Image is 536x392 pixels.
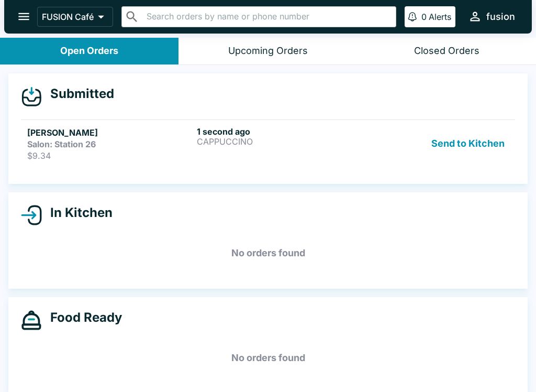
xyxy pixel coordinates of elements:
[421,12,427,22] p: 0
[427,126,509,161] button: Send to Kitchen
[27,126,193,139] h5: [PERSON_NAME]
[42,86,114,102] h4: Submitted
[21,234,515,272] h5: No orders found
[143,9,392,24] input: Search orders by name or phone number
[228,45,308,57] div: Upcoming Orders
[60,45,118,57] div: Open Orders
[414,45,479,57] div: Closed Orders
[42,205,113,221] h4: In Kitchen
[21,119,515,167] a: [PERSON_NAME]Salon: Station 26$9.341 second agoCAPPUCCINOSend to Kitchen
[27,150,193,161] p: $9.34
[464,5,519,28] button: fusion
[486,10,515,23] div: fusion
[42,12,94,22] p: FUSION Café
[429,12,451,22] p: Alerts
[21,339,515,377] h5: No orders found
[197,126,362,137] h6: 1 second ago
[27,139,96,149] strong: Salon: Station 26
[10,3,37,30] button: open drawer
[197,137,362,146] p: CAPPUCCINO
[42,310,122,325] h4: Food Ready
[37,7,113,27] button: FUSION Café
